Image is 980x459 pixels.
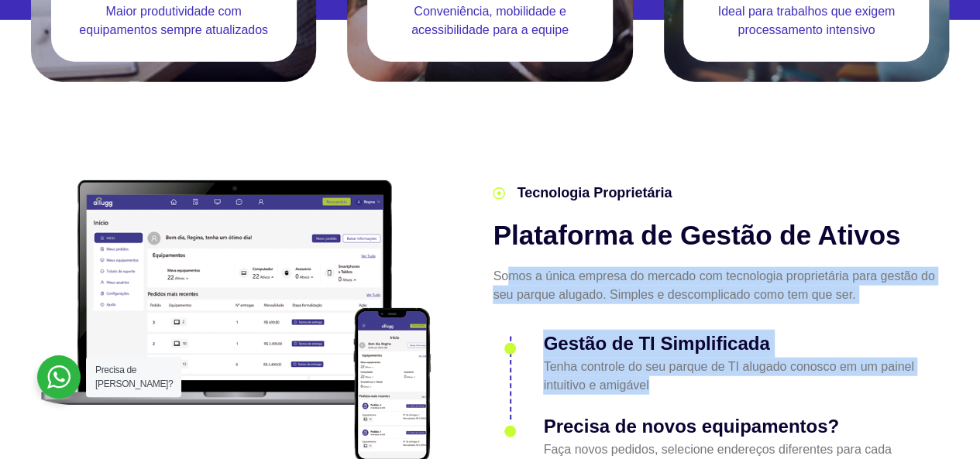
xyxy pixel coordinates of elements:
p: Maior produtividade com equipamentos sempre atualizados [51,2,297,39]
span: Precisa de [PERSON_NAME]? [95,365,173,389]
p: Tenha controle do seu parque de TI alugado conosco em um painel intuitivo e amigável [543,358,940,395]
h2: Plataforma de Gestão de Ativos [493,219,940,252]
p: Ideal para trabalhos que exigem processamento intensivo [683,2,929,39]
iframe: Chat Widget [903,385,980,459]
p: Somos a única empresa do mercado com tecnologia proprietária para gestão do seu parque alugado. S... [493,267,940,304]
h3: Gestão de TI Simplificada [543,330,940,358]
span: Tecnologia Proprietária [513,183,672,204]
h3: Precisa de novos equipamentos? [543,413,940,440]
p: Conveniência, mobilidade e acessibilidade para a equipe [367,2,613,39]
div: Widget de chat [903,385,980,459]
